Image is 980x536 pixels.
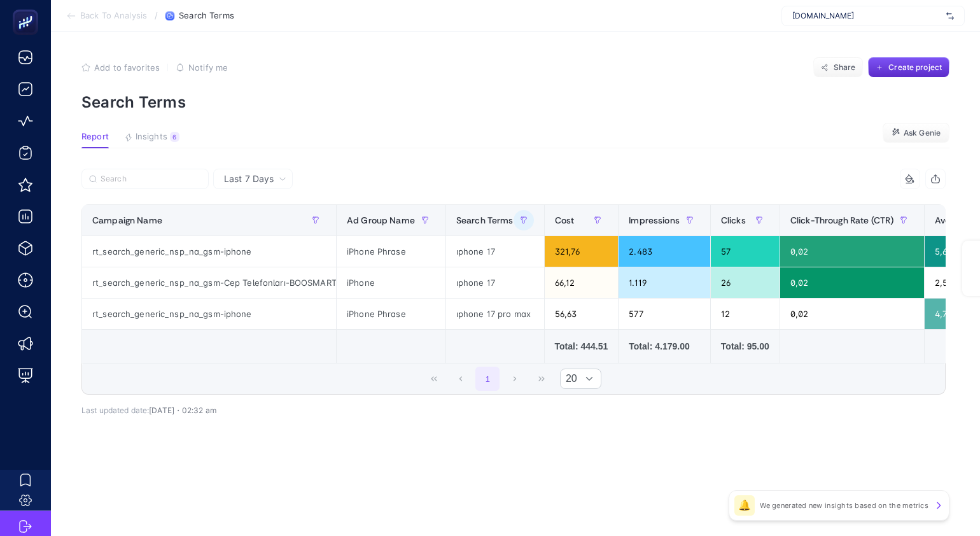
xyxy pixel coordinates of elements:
span: Ask Genie [904,128,941,138]
div: 0,02 [780,267,924,298]
div: 12 [711,299,780,329]
div: rt_search_generic_nsp_na_gsm-iphone [82,236,336,267]
div: iPhone Phrase [337,236,445,267]
span: Last 7 Days [224,173,274,185]
span: Report [81,132,109,142]
span: Create project [888,62,942,73]
span: [DATE]・02:32 am [149,406,216,415]
span: Clicks [721,215,746,225]
img: svg%3e [946,10,954,22]
div: 56,63 [545,299,619,329]
div: 26 [711,267,780,298]
div: iPhone Phrase [337,299,445,329]
div: ıphone 17 [446,267,544,298]
div: 2.483 [619,236,710,267]
span: [DOMAIN_NAME] [792,11,941,21]
p: Search Terms [81,93,949,111]
div: ıphone 17 pro max [446,299,544,329]
span: Impressions [629,215,680,225]
div: iPhone [337,267,445,298]
span: Rows per page [561,369,577,388]
div: rt_search_generic_nsp_na_gsm-Cep Telefonları-BOOSMART-PL3-SA360 [82,267,336,298]
span: Insights [136,132,167,142]
div: 6 [170,132,179,142]
span: Campaign Name [92,215,162,225]
div: Total: 444.51 [555,340,608,353]
span: Cost [555,215,575,225]
span: Share [834,62,856,73]
button: Create project [868,57,949,78]
input: Search [101,174,201,184]
span: Search Terms [456,215,514,225]
div: 1.119 [619,267,710,298]
div: Total: 95.00 [721,340,769,353]
span: Back To Analysis [80,11,147,21]
div: Total: 4.179.00 [629,340,700,353]
button: Ask Genie [883,123,949,143]
div: 0,02 [780,299,924,329]
div: ıphone 17 [446,236,544,267]
button: 1 [475,367,500,391]
div: rt_search_generic_nsp_na_gsm-iphone [82,299,336,329]
span: Notify me [188,62,228,73]
div: 0,02 [780,236,924,267]
span: Last updated date: [81,406,149,415]
div: 321,76 [545,236,619,267]
button: Share [813,57,863,78]
div: 66,12 [545,267,619,298]
button: Add to favorites [81,62,160,73]
div: Last 7 Days [81,189,946,415]
span: / [155,10,158,20]
button: Notify me [176,62,228,73]
div: 577 [619,299,710,329]
span: Search Terms [179,11,234,21]
span: Ad Group Name [347,215,415,225]
span: Click-Through Rate (CTR) [790,215,893,225]
span: Add to favorites [94,62,160,73]
div: 57 [711,236,780,267]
